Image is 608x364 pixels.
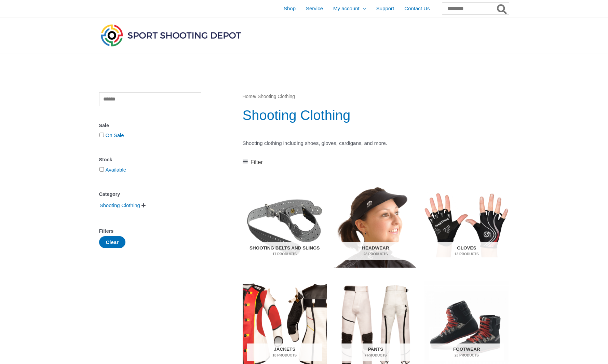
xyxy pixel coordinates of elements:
mark: 10 Products [247,353,322,358]
h2: Shooting Belts and Slings [247,242,322,260]
img: Shooting Belts and Slings [243,180,327,268]
h2: Headwear [338,242,413,260]
a: Shooting Clothing [99,202,141,208]
h2: Gloves [429,242,504,260]
a: Visit product category Gloves [424,180,509,268]
img: Gloves [424,180,509,268]
img: Headwear [334,180,418,268]
div: Sale [99,121,201,131]
div: Stock [99,155,201,165]
span: Filter [251,157,263,167]
div: Category [99,189,201,199]
mark: 7 Products [338,353,413,358]
h2: Footwear [429,343,504,361]
mark: 28 Products [338,252,413,257]
h2: Pants [338,343,413,361]
input: On Sale [99,133,104,137]
div: Filters [99,226,201,236]
a: Filter [243,157,263,167]
h1: Shooting Clothing [243,106,509,125]
a: On Sale [106,132,124,138]
button: Search [496,3,509,14]
mark: 17 Products [247,252,322,257]
h2: Jackets [247,343,322,361]
input: Available [99,167,104,172]
p: Shooting clothing including shoes, gloves, cardigans, and more. [243,138,509,148]
a: Available [106,167,126,173]
mark: 13 Products [429,252,504,257]
span:  [141,203,146,208]
img: Sport Shooting Depot [99,23,243,48]
a: Visit product category Shooting Belts and Slings [243,180,327,268]
a: Visit product category Headwear [334,180,418,268]
nav: Breadcrumb [243,92,509,101]
button: Clear [99,236,126,248]
a: Home [243,94,255,99]
mark: 23 Products [429,353,504,358]
span: Shooting Clothing [99,200,141,211]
